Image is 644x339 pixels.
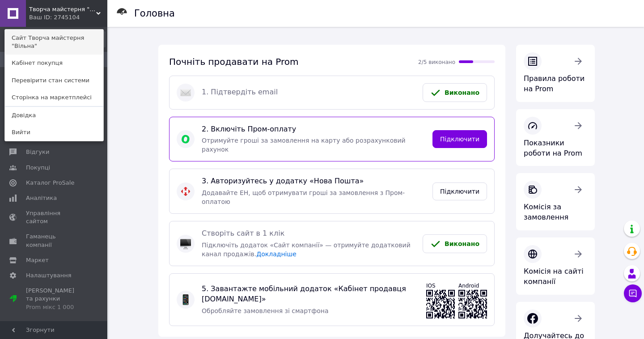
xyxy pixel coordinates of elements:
h1: Головна [134,8,175,19]
span: Гаманець компанії [26,233,83,249]
span: Підключіть додаток «Сайт компанії» — отримуйте додатковий канал продажів. [202,242,411,258]
span: Комісія за замовлення [524,203,568,221]
img: avatar image [180,134,191,144]
span: Показники роботи на Prom [524,139,582,157]
a: Правила роботи на Prom [516,45,595,102]
a: Докладніше [256,250,297,258]
a: Сторінка на маркетплейсі [5,89,103,106]
a: Перевірити стан системи [5,72,103,89]
span: Обробляйте замовлення зі смартфона [202,307,329,314]
span: Комісія на сайті компанії [524,267,584,286]
span: Додавайте ЕН, щоб отримувати гроші за замовлення з Пром-оплатою [202,189,405,205]
span: Маркет [26,256,49,264]
img: :iphone: [180,294,191,305]
a: Комісія на сайті компанії [516,237,595,295]
span: 1. Підтвердіть email [202,87,415,97]
span: Правила роботи на Prom [524,74,585,93]
span: 3. Авторизуйтесь у додатку «Нова Пошта» [202,176,425,186]
img: :email: [180,87,191,98]
span: Творча майстерня "Вільна" [29,5,96,13]
a: Підключити [432,182,487,200]
span: Почніть продавати на Prom [169,56,299,67]
span: Покупці [26,164,50,172]
span: Виконано [445,89,479,96]
span: Android [458,283,479,289]
a: Довідка [5,107,103,124]
span: Каталог ProSale [26,179,74,187]
a: Кабінет покупця [5,55,103,72]
span: IOS [426,283,436,289]
span: Аналітика [26,194,57,202]
span: Виконано [445,240,479,247]
a: Підключити [432,130,487,148]
span: 5. Завантажте мобільний додаток «Кабінет продавця [DOMAIN_NAME]» [202,284,419,305]
div: Ваш ID: 2745104 [29,13,67,21]
span: Налаштування [26,271,72,280]
a: Вийти [5,124,103,141]
div: Prom мікс 1 000 [26,303,83,311]
span: Управління сайтом [26,209,83,225]
a: Комісія за замовлення [516,173,595,230]
button: Чат з покупцем [624,284,642,302]
a: Сайт Творча майстерня "Вільна" [5,30,103,55]
span: Відгуки [26,148,49,156]
span: 2. Включіть Пром-оплату [202,124,425,135]
a: Показники роботи на Prom [516,109,595,166]
img: :desktop_computer: [180,238,191,249]
span: Отримуйте гроші за замовлення на карту або розрахунковий рахунок [202,137,406,153]
span: [PERSON_NAME] та рахунки [26,287,83,311]
span: 2/5 виконано [418,59,455,65]
span: Створіть сайт в 1 клік [202,229,415,239]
